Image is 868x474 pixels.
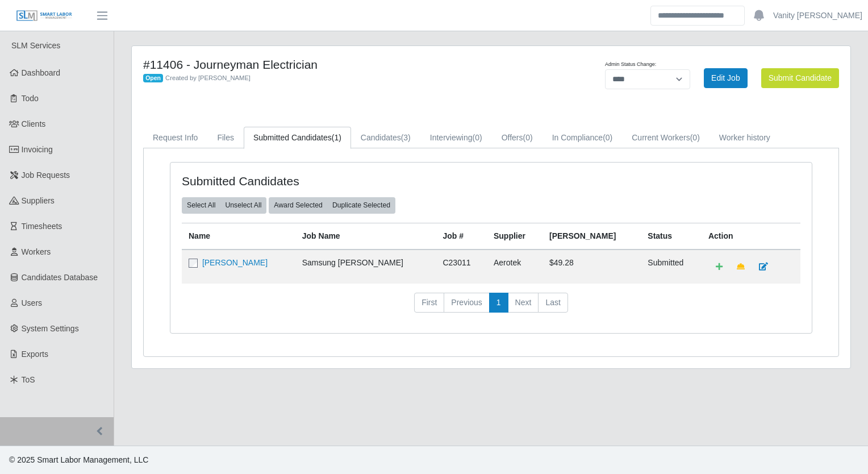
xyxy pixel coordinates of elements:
th: Name [182,223,295,250]
h4: Submitted Candidates [182,174,429,188]
span: Candidates Database [22,273,98,282]
th: Action [702,223,800,250]
span: Dashboard [22,68,61,77]
span: Suppliers [22,196,55,205]
nav: pagination [182,293,800,322]
span: Created by [PERSON_NAME] [165,74,251,81]
span: Timesheets [22,222,62,231]
a: [PERSON_NAME] [202,258,268,267]
div: bulk actions [182,197,266,213]
span: Exports [22,350,48,359]
button: Select All [182,197,220,213]
a: Make Team Lead [729,257,752,277]
input: Search [650,6,745,26]
span: Job Requests [22,171,70,180]
span: Clients [22,119,46,128]
span: Workers [22,247,51,256]
td: submitted [641,250,702,284]
a: Files [207,127,244,149]
td: Aerotek [487,250,542,284]
button: Submit Candidate [761,68,839,88]
th: [PERSON_NAME] [542,223,641,250]
button: Unselect All [220,197,266,213]
h4: #11406 - Journeyman Electrician [143,57,542,72]
a: Current Workers [622,127,710,149]
span: Todo [22,94,39,103]
th: Status [641,223,702,250]
span: ToS [22,375,35,384]
span: © 2025 Smart Labor Management, LLC [9,455,148,464]
span: (0) [690,133,700,142]
span: (3) [401,133,411,142]
td: C23011 [436,250,487,284]
span: (0) [473,133,482,142]
td: Samsung [PERSON_NAME] [295,250,436,284]
th: Job Name [295,223,436,250]
a: Request Info [143,127,207,149]
a: In Compliance [542,127,623,149]
a: 1 [489,293,508,313]
a: Add Default Cost Code [708,257,730,277]
a: Candidates [351,127,420,149]
button: Duplicate Selected [327,197,395,213]
a: Submitted Candidates [244,127,351,149]
a: Worker history [710,127,780,149]
span: (1) [332,133,341,142]
span: System Settings [22,324,79,333]
img: SLM Logo [16,10,73,22]
th: Supplier [487,223,542,250]
th: Job # [436,223,487,250]
div: bulk actions [269,197,395,213]
a: Edit Job [704,68,748,88]
span: (0) [523,133,533,142]
span: Invoicing [22,145,53,154]
span: Users [22,298,43,307]
button: Award Selected [269,197,328,213]
span: (0) [603,133,612,142]
a: Interviewing [420,127,492,149]
span: SLM Services [11,41,60,50]
a: Vanity [PERSON_NAME] [773,10,862,22]
span: Open [143,74,163,83]
td: $49.28 [542,250,641,284]
label: Admin Status Change: [605,61,656,69]
a: Offers [492,127,542,149]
